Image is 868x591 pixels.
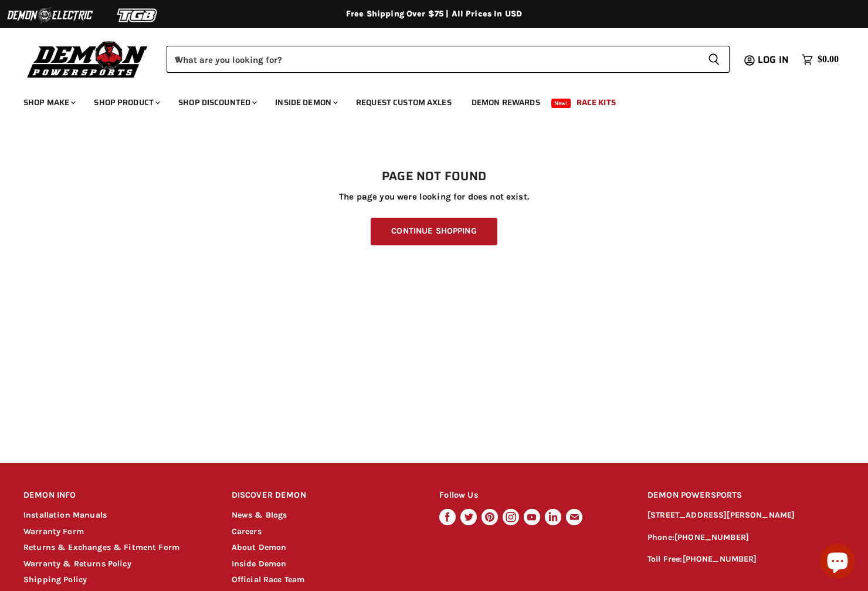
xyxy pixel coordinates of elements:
a: Inside Demon [266,90,345,114]
h2: DEMON INFO [23,482,209,509]
a: Shipping Policy [23,575,87,585]
h2: Follow Us [439,482,625,509]
a: Warranty & Returns Policy [23,559,131,569]
a: News & Blogs [232,510,287,520]
ul: Main menu [15,86,836,114]
a: $0.00 [796,51,845,68]
a: Official Race Team [232,575,305,585]
inbox-online-store-chat: Shopify online store chat [816,543,859,582]
a: Race Kits [568,90,625,114]
img: Demon Electric Logo 2 [6,4,94,26]
a: [PHONE_NUMBER] [674,532,749,542]
a: Shop Discounted [169,90,264,114]
h2: DISCOVER DEMON [232,482,418,509]
h2: DEMON POWERSPORTS [647,482,845,509]
a: Inside Demon [232,559,287,569]
span: New! [551,99,571,108]
a: Warranty Form [23,526,84,536]
form: Product [167,46,730,73]
p: The page you were looking for does not exist. [23,192,845,202]
button: Search [699,46,730,73]
h1: Page not found [23,170,845,184]
a: Continue Shopping [371,218,497,245]
a: Returns & Exchanges & Fitment Form [23,542,179,552]
span: $0.00 [818,54,839,65]
img: Demon Powersports [23,38,152,80]
p: Toll Free: [647,553,845,566]
a: Demon Rewards [463,90,549,114]
a: [PHONE_NUMBER] [683,554,757,564]
a: Installation Manuals [23,510,107,520]
a: Log in [752,55,796,65]
a: Shop Make [15,90,83,114]
a: About Demon [232,542,287,552]
a: Shop Product [85,90,167,114]
p: [STREET_ADDRESS][PERSON_NAME] [647,509,845,522]
img: TGB Logo 2 [94,4,182,26]
input: When autocomplete results are available use up and down arrows to review and enter to select [167,46,699,73]
p: Phone: [647,531,845,545]
span: Log in [758,52,789,67]
a: Request Custom Axles [347,90,460,114]
a: Careers [232,526,262,536]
